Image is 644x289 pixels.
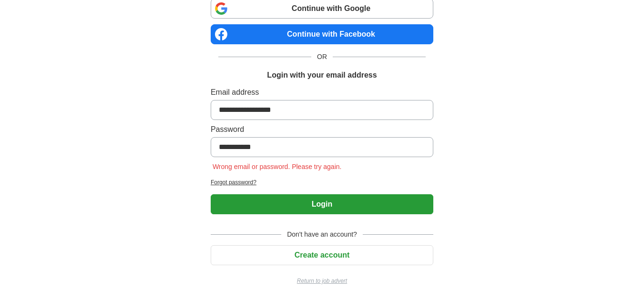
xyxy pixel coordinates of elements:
h1: Login with your email address [267,70,377,81]
a: Create account [211,251,433,259]
button: Create account [211,245,433,265]
label: Email address [211,87,433,98]
a: Return to job advert [211,277,433,285]
button: Login [211,194,433,214]
a: Continue with Facebook [211,24,433,44]
label: Password [211,124,433,135]
a: Forgot password? [211,178,433,187]
span: OR [311,52,333,62]
span: Wrong email or password. Please try again. [211,163,344,170]
span: Don't have an account? [281,229,363,239]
